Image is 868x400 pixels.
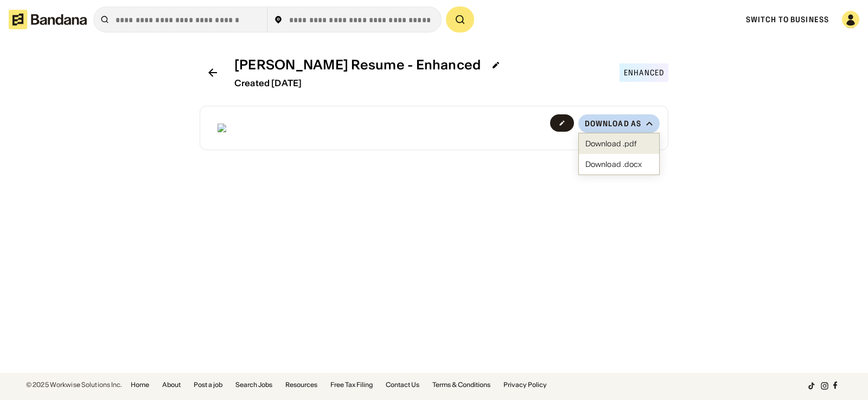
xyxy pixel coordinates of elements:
[234,78,507,88] div: Created [DATE]
[386,382,419,388] a: Contact Us
[330,382,373,388] a: Free Tax Filing
[218,124,289,132] img: resumePreview
[620,63,668,82] div: Enhanced
[131,382,149,388] a: Home
[162,382,181,388] a: About
[503,382,547,388] a: Privacy Policy
[26,382,122,388] div: © 2025 Workwise Solutions Inc.
[235,382,272,388] a: Search Jobs
[585,119,641,128] div: Download as
[585,160,653,168] div: Download .docx
[432,382,490,388] a: Terms & Conditions
[746,15,829,24] span: Switch to Business
[585,140,653,147] div: Download .pdf
[234,57,481,73] div: [PERSON_NAME] Resume - Enhanced
[194,382,222,388] a: Post a job
[285,382,317,388] a: Resources
[9,10,87,29] img: Bandana logotype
